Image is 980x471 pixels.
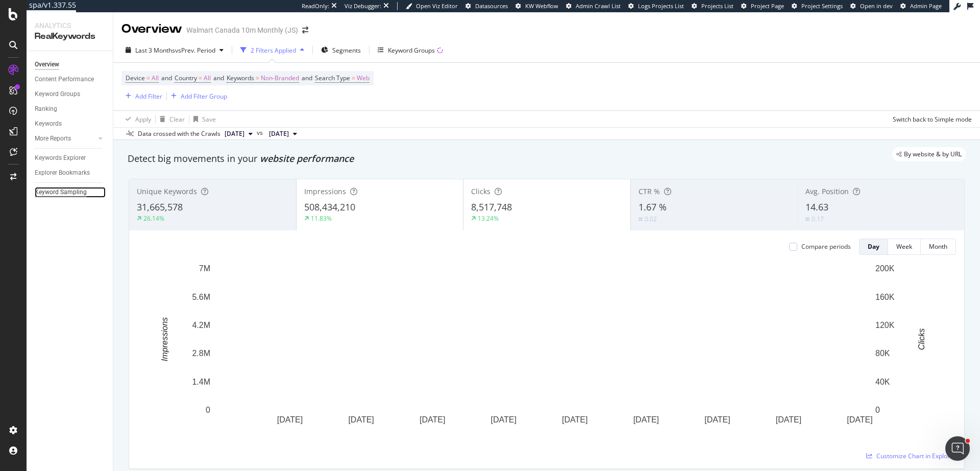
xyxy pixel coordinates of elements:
span: = [146,74,150,82]
iframe: Intercom live chat [945,436,970,461]
span: Avg. Position [805,186,849,196]
button: [DATE] [265,128,301,140]
a: Open Viz Editor [406,2,458,10]
span: All [204,71,211,85]
a: Project Settings [792,2,843,10]
div: Data crossed with the Crawls [138,129,220,138]
div: Explorer Bookmarks [35,168,90,178]
span: CTR % [639,186,660,196]
div: Save [202,115,216,124]
span: Segments [332,46,361,55]
span: Admin Crawl List [576,2,621,10]
button: Last 3 MonthsvsPrev. Period [121,42,228,58]
button: Month [921,239,956,255]
div: Day [868,242,879,251]
a: Admin Crawl List [566,2,621,10]
div: Add Filter [135,92,162,101]
text: 200K [875,264,895,273]
span: KW Webflow [525,2,558,10]
span: Clicks [471,186,491,196]
span: Search Type [315,74,350,82]
button: Add Filter [121,90,162,102]
a: Admin Page [900,2,942,10]
div: Walmart Canada 10m Monthly (JS) [186,25,298,35]
span: = [199,74,202,82]
div: Analytics [35,20,105,31]
span: = [256,74,259,82]
button: Add Filter Group [167,90,227,102]
span: Open Viz Editor [416,2,458,10]
span: Web [357,71,370,85]
span: Unique Keywords [137,186,197,196]
span: and [161,74,172,82]
text: [DATE] [491,415,517,424]
a: Datasources [465,2,508,10]
div: 2 Filters Applied [251,46,296,55]
div: Week [896,242,912,251]
a: Explorer Bookmarks [35,168,106,178]
div: Ranking [35,104,57,114]
div: Apply [135,115,151,124]
a: Ranking [35,104,106,114]
span: Non-Branded [261,71,299,85]
text: [DATE] [776,415,801,424]
text: 160K [875,292,895,301]
a: Overview [35,59,106,70]
text: [DATE] [704,415,730,424]
div: Overview [35,59,59,70]
a: KW Webflow [516,2,558,10]
div: Compare periods [801,242,851,251]
div: Overview [121,20,182,38]
text: 4.2M [192,321,210,329]
span: 8,517,748 [471,201,512,213]
span: Logs Projects List [638,2,684,10]
div: Keyword Groups [35,89,80,100]
text: [DATE] [562,415,587,424]
button: [DATE] [220,128,257,140]
div: 26.14% [143,214,164,223]
span: and [302,74,312,82]
span: 2025 Sep. 26th [225,129,244,138]
button: Segments [317,42,365,58]
div: Clear [169,115,185,124]
a: Customize Chart in Explorer [866,452,956,460]
text: [DATE] [633,415,659,424]
div: Keywords [35,119,62,129]
svg: A chart. [137,263,948,440]
text: [DATE] [348,415,374,424]
span: Datasources [475,2,508,10]
div: 11.83% [311,214,332,223]
button: Switch back to Simple mode [889,111,972,127]
text: 7M [199,264,210,273]
div: 0.17 [812,215,824,223]
div: arrow-right-arrow-left [302,27,308,34]
button: Day [859,239,888,255]
span: = [352,74,355,82]
span: vs Prev. Period [175,46,215,55]
div: Add Filter Group [181,92,227,101]
div: More Reports [35,133,71,144]
span: Keywords [227,74,254,82]
span: Open in dev [860,2,893,10]
button: Clear [156,111,185,127]
div: 13.24% [478,214,499,223]
span: Customize Chart in Explorer [876,452,956,460]
span: Country [175,74,197,82]
button: Apply [121,111,151,127]
span: vs [257,128,265,137]
button: Save [189,111,216,127]
span: Project Settings [801,2,843,10]
a: Keywords Explorer [35,153,106,163]
text: [DATE] [847,415,872,424]
div: Switch back to Simple mode [893,115,972,124]
a: Open in dev [850,2,893,10]
span: All [152,71,159,85]
text: 120K [875,321,895,329]
text: 5.6M [192,292,210,301]
div: Keyword Sampling [35,187,87,198]
a: Logs Projects List [628,2,684,10]
span: 2025 Jun. 27th [269,129,289,138]
span: Device [126,74,145,82]
a: Content Performance [35,74,106,85]
div: Month [929,242,947,251]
